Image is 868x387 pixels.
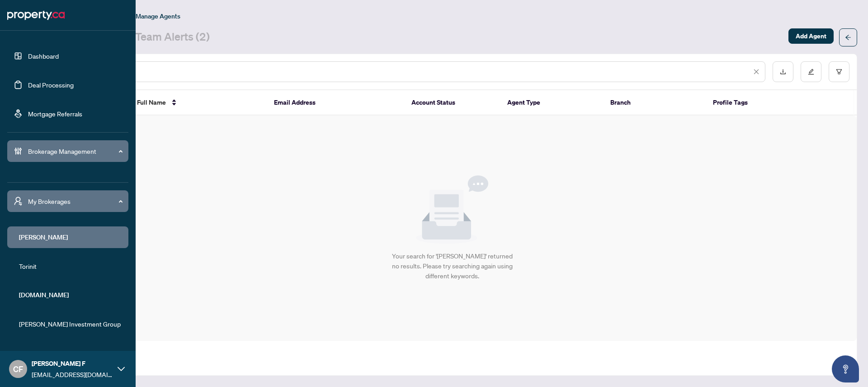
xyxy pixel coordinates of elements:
[137,97,166,107] span: Full Name
[19,290,122,300] span: [DOMAIN_NAME]
[416,175,488,244] img: Null State Icon
[136,12,180,20] span: Manage Agents
[404,90,500,115] th: Account Status
[7,8,65,23] img: logo
[19,232,122,242] span: [PERSON_NAME]
[19,319,122,329] span: [PERSON_NAME] Investment Group
[28,146,122,156] span: Brokerage Management
[832,355,859,382] button: Open asap
[753,69,759,75] span: close
[773,61,793,82] button: download
[706,90,822,115] th: Profile Tags
[788,28,834,44] button: Add Agent
[28,81,74,89] a: Deal Processing
[32,369,113,379] span: [EMAIL_ADDRESS][DOMAIN_NAME]
[391,251,514,281] div: Your search for '[PERSON_NAME]' returned no results. Please try searching again using different k...
[19,348,122,358] span: [PERSON_NAME] Pro
[135,29,210,46] a: Team Alerts (2)
[28,110,82,118] a: Mortgage Referrals
[796,29,826,43] span: Add Agent
[28,52,59,60] a: Dashboard
[13,363,23,375] span: CF
[780,69,786,75] span: download
[845,34,851,41] span: arrow-left
[500,90,603,115] th: Agent Type
[603,90,706,115] th: Branch
[267,90,404,115] th: Email Address
[836,69,842,75] span: filter
[808,69,814,75] span: edit
[28,196,122,206] span: My Brokerages
[130,90,267,115] th: Full Name
[19,261,122,271] span: Torinit
[14,197,23,206] span: user-switch
[801,61,821,82] button: edit
[32,359,113,369] span: [PERSON_NAME] F
[829,61,849,82] button: filter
